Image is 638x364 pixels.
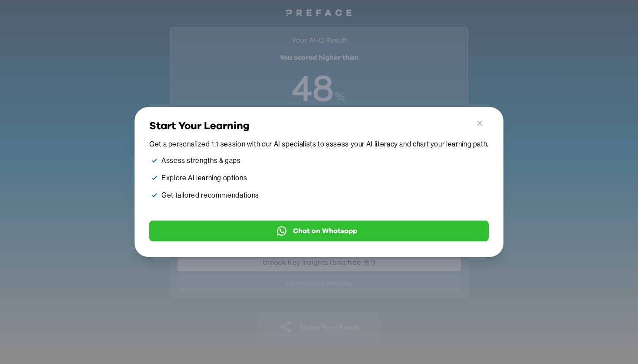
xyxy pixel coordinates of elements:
[149,173,489,183] li: Explore AI learning options
[149,190,489,201] li: Get tailored recommendations
[149,156,489,166] li: Assess strengths & gaps
[293,226,357,236] span: Chat on Whatsapp
[149,221,489,241] button: Chat on Whatsapp
[149,140,489,149] p: Get a personalized 1:1 session with our AI specialists to assess your AI literacy and chart your ...
[149,119,489,133] h3: Start Your Learning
